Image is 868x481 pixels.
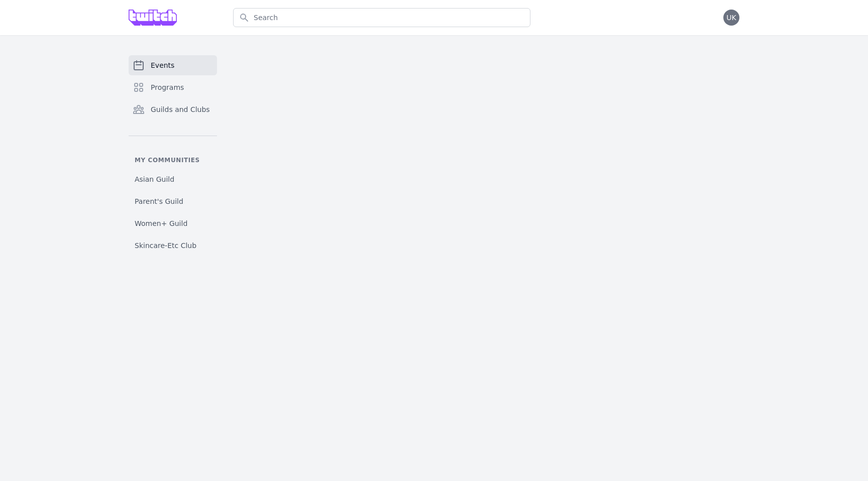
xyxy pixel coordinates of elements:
a: Parent's Guild [129,192,217,210]
p: My communities [129,156,217,164]
a: Guilds and Clubs [129,99,217,119]
span: Guilds and Clubs [151,104,210,114]
span: Skincare-Etc Club [135,240,196,251]
input: Search [233,8,530,27]
span: Programs [151,82,184,92]
img: Grove [129,10,177,26]
a: Skincare-Etc Club [129,236,217,255]
span: Events [151,60,174,70]
span: Women+ Guild [135,218,187,228]
nav: Sidebar [129,55,217,255]
a: Asian Guild [129,170,217,188]
span: Asian Guild [135,174,174,184]
span: Parent's Guild [135,196,183,206]
a: Women+ Guild [129,214,217,232]
span: UK [726,14,736,21]
a: Programs [129,77,217,97]
button: UK [723,10,739,26]
a: Events [129,55,217,75]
